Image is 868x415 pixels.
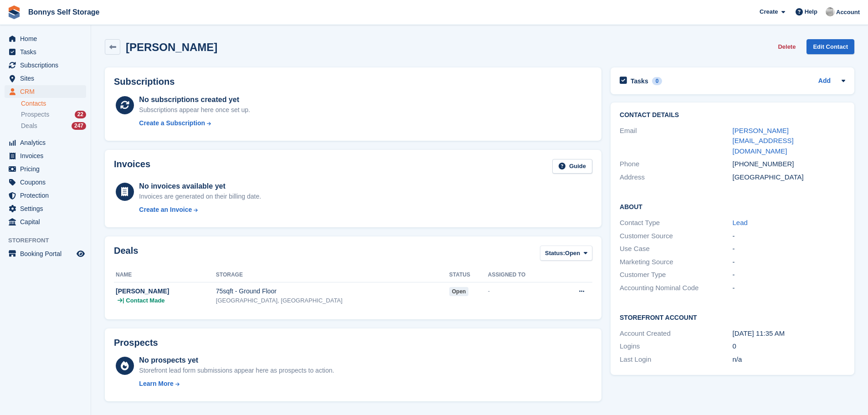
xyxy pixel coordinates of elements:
[620,159,732,169] div: Phone
[7,5,21,19] img: stora-icon-8386f47178a22dfd0bd8f6a31ec36ba5ce8667c1dd55bd0f319d3a0aa187defe.svg
[620,328,732,339] div: Account Created
[216,296,449,305] div: [GEOGRAPHIC_DATA], [GEOGRAPHIC_DATA]
[114,338,158,348] h2: Prospects
[449,287,469,296] span: open
[620,270,732,280] div: Customer Type
[488,287,557,296] div: -
[5,215,86,228] a: menu
[5,72,86,85] a: menu
[20,85,75,98] span: CRM
[5,32,86,45] a: menu
[449,268,488,282] th: Status
[733,244,845,254] div: -
[139,205,192,215] div: Create an Invoice
[620,202,845,211] h2: About
[139,379,173,389] div: Learn More
[620,341,732,352] div: Logins
[620,257,732,267] div: Marketing Source
[139,118,205,128] div: Create a Subscription
[20,72,75,85] span: Sites
[20,176,75,189] span: Coupons
[21,110,86,119] a: Prospects 22
[116,287,216,296] div: [PERSON_NAME]
[733,172,845,183] div: [GEOGRAPHIC_DATA]
[72,122,86,130] div: 247
[620,244,732,254] div: Use Case
[123,296,124,305] span: |
[733,270,845,280] div: -
[5,85,86,98] a: menu
[126,41,217,53] h2: [PERSON_NAME]
[733,257,845,267] div: -
[733,354,845,365] div: n/a
[5,176,86,189] a: menu
[126,296,164,305] span: Contact Made
[20,32,75,45] span: Home
[114,159,150,174] h2: Invoices
[75,111,86,118] div: 22
[733,127,794,155] a: [PERSON_NAME][EMAIL_ADDRESS][DOMAIN_NAME]
[5,46,86,58] a: menu
[733,283,845,293] div: -
[5,59,86,72] a: menu
[552,159,592,174] a: Guide
[5,149,86,162] a: menu
[139,205,261,215] a: Create an Invoice
[20,46,75,58] span: Tasks
[20,215,75,228] span: Capital
[21,99,86,108] a: Contacts
[20,136,75,149] span: Analytics
[20,163,75,175] span: Pricing
[139,192,261,201] div: Invoices are generated on their billing date.
[565,249,580,258] span: Open
[5,189,86,202] a: menu
[114,246,138,262] h2: Deals
[25,5,103,20] a: Bonnys Self Storage
[216,268,449,282] th: Storage
[139,366,334,375] div: Storefront lead form submissions appear here as prospects to action.
[20,149,75,162] span: Invoices
[806,39,854,54] a: Edit Contact
[21,122,37,130] span: Deals
[5,247,86,260] a: menu
[20,202,75,215] span: Settings
[488,268,557,282] th: Assigned to
[139,105,250,115] div: Subscriptions appear here once set up.
[631,77,648,85] h2: Tasks
[620,172,732,183] div: Address
[620,313,845,322] h2: Storefront Account
[826,7,835,16] img: James Bonny
[139,94,250,105] div: No subscriptions created yet
[5,163,86,175] a: menu
[733,159,845,169] div: [PHONE_NUMBER]
[114,268,216,282] th: Name
[8,236,91,245] span: Storefront
[733,328,845,339] div: [DATE] 11:35 AM
[139,379,334,389] a: Learn More
[733,219,748,226] a: Lead
[21,121,86,131] a: Deals 247
[620,112,845,119] h2: Contact Details
[805,7,817,16] span: Help
[5,136,86,149] a: menu
[75,248,86,259] a: Preview store
[620,231,732,241] div: Customer Source
[139,181,261,192] div: No invoices available yet
[20,59,75,72] span: Subscriptions
[20,189,75,202] span: Protection
[733,341,845,352] div: 0
[818,76,831,87] a: Add
[733,231,845,241] div: -
[836,8,860,17] span: Account
[652,77,663,85] div: 0
[620,283,732,293] div: Accounting Nominal Code
[620,126,732,157] div: Email
[5,202,86,215] a: menu
[216,287,449,296] div: 75sqft - Ground Floor
[545,249,565,258] span: Status:
[774,39,799,54] button: Delete
[139,118,250,128] a: Create a Subscription
[620,354,732,365] div: Last Login
[20,247,75,260] span: Booking Portal
[760,7,778,16] span: Create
